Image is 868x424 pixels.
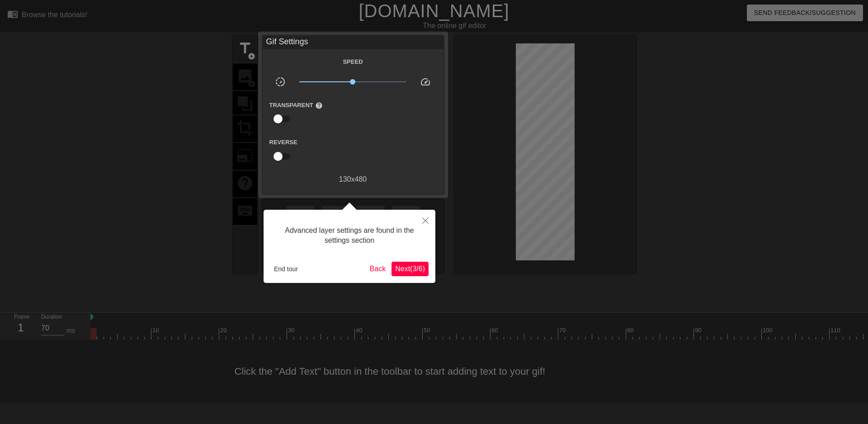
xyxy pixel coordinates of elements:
div: Advanced layer settings are found in the settings section [270,217,429,255]
button: End tour [270,262,302,276]
button: Next [392,262,429,276]
button: Close [415,210,435,231]
span: Next ( 3 / 6 ) [395,265,425,273]
button: Back [366,262,390,276]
